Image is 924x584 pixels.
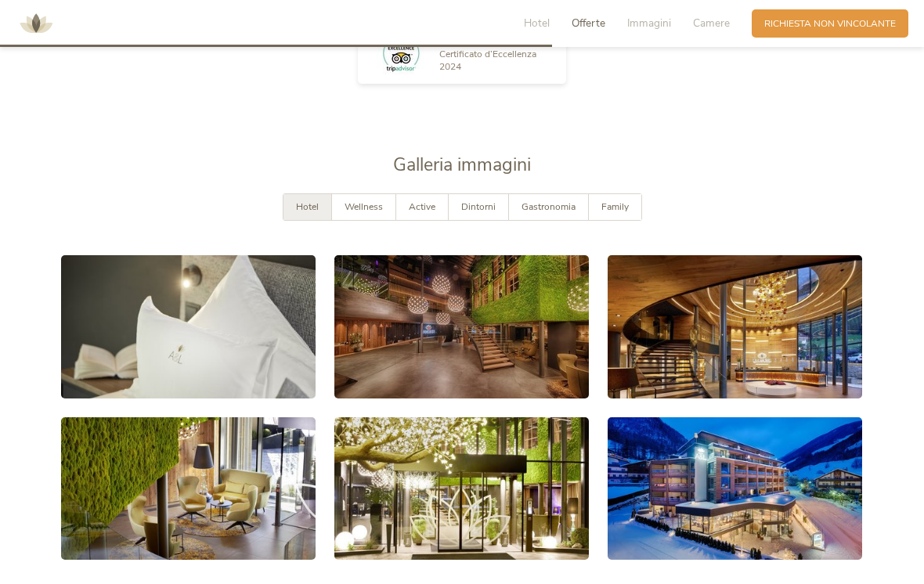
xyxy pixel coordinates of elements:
[524,16,550,31] span: Hotel
[522,200,576,213] span: Gastronomia
[377,31,424,74] img: TripAdvisor
[461,200,496,213] span: Dintorni
[764,17,896,31] span: Richiesta non vincolante
[572,16,605,31] span: Offerte
[627,16,671,31] span: Immagini
[393,153,531,177] span: Galleria immagini
[345,200,383,213] span: Wellness
[439,48,536,74] span: Certificato d’Eccellenza 2024
[693,16,730,31] span: Camere
[409,200,435,213] span: Active
[13,19,60,27] a: AMONTI & LUNARIS Wellnessresort
[296,200,319,213] span: Hotel
[601,200,629,213] span: Family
